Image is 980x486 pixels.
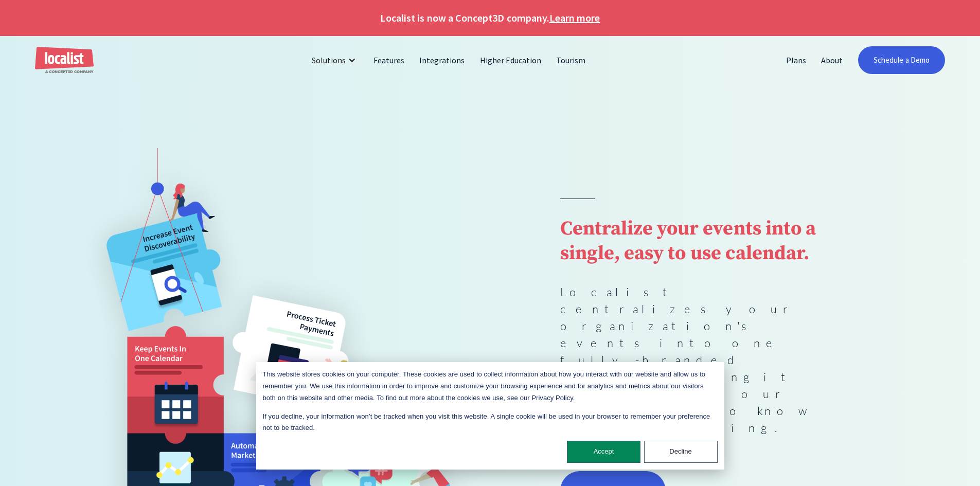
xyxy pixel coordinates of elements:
[366,48,412,73] a: Features
[567,441,640,463] button: Accept
[779,48,814,73] a: Plans
[549,10,600,26] a: Learn more
[304,48,366,73] div: Solutions
[560,217,816,266] strong: Centralize your events into a single, easy to use calendar.
[35,47,94,74] a: home
[256,362,724,470] div: Cookie banner
[644,441,718,463] button: Decline
[263,369,718,404] p: This website stores cookies on your computer. These cookies are used to collect information about...
[814,48,850,73] a: About
[412,48,472,73] a: Integrations
[312,54,346,66] div: Solutions
[263,411,718,435] p: If you decline, your information won’t be tracked when you visit this website. A single cookie wi...
[549,48,593,73] a: Tourism
[473,48,549,73] a: Higher Education
[560,283,840,436] p: Localist centralizes your organization's events into one fully-branded calendar, making it easier...
[858,46,945,74] a: Schedule a Demo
